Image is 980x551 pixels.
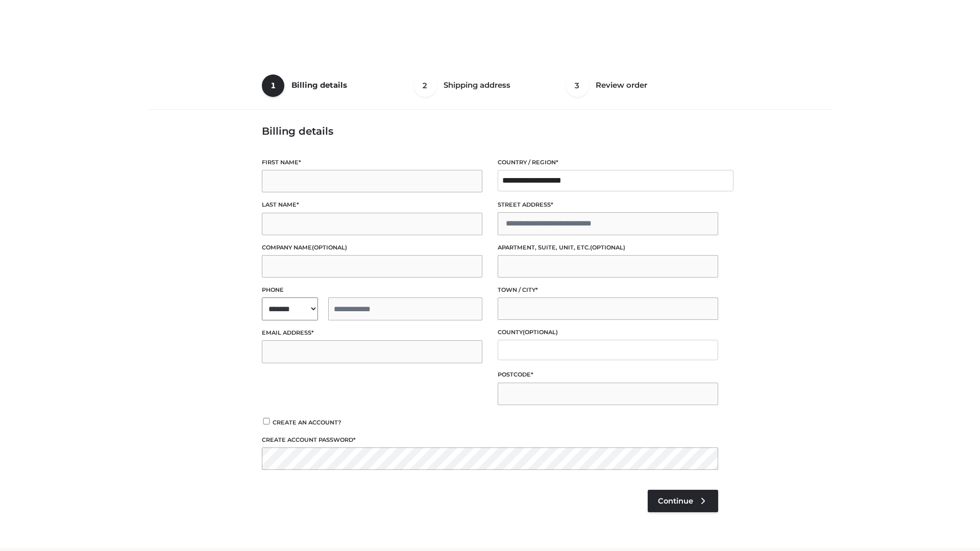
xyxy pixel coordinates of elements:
label: Country / Region [498,158,718,167]
span: 3 [566,74,589,97]
label: Email address [262,328,482,338]
span: (optional) [312,244,347,251]
label: First name [262,158,482,167]
label: County [498,328,718,337]
label: Company name [262,243,482,253]
span: Shipping address [444,80,510,90]
span: Create an account? [273,419,341,426]
span: Review order [596,80,647,90]
label: Town / City [498,285,718,295]
label: Street address [498,200,718,210]
label: Last name [262,200,482,210]
span: Continue [658,496,693,506]
span: 2 [414,74,436,97]
span: 1 [262,74,284,97]
label: Postcode [498,370,718,380]
a: Continue [648,490,718,512]
label: Create account password [262,435,718,445]
span: (optional) [590,244,625,251]
input: Create an account? [262,418,271,424]
span: (optional) [523,329,558,336]
span: Billing details [291,80,347,90]
label: Apartment, suite, unit, etc. [498,243,718,253]
h3: Billing details [262,125,718,137]
label: Phone [262,285,482,295]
